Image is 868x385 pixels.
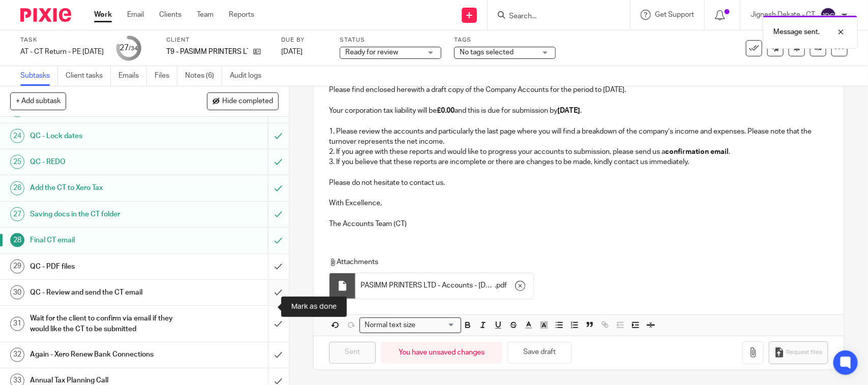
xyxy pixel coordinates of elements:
[10,285,24,300] div: 30
[329,147,828,157] p: 2. If you agree with these reports and would like to progress your accounts to submission, please...
[66,66,111,86] a: Client tasks
[10,155,24,169] div: 25
[787,348,823,357] span: Request files
[197,10,214,20] a: Team
[10,207,24,221] div: 27
[30,129,182,144] h1: QC - Lock dates
[329,106,828,116] p: Your corporation tax liability will be and this is due for submission by .
[665,148,729,155] strong: confirmation email
[20,47,104,57] div: AT - CT Return - PE [DATE]
[185,66,222,86] a: Notes (6)
[418,320,455,331] input: Search for option
[118,66,147,86] a: Emails
[129,46,138,51] small: /34
[20,36,104,44] label: Task
[361,280,495,291] span: PASIMM PRINTERS LTD - Accounts - [DATE]
[127,10,144,20] a: Email
[362,320,417,331] span: Normal text size
[329,178,828,188] p: Please do not hesitate to contact us.
[437,107,455,114] strong: £0.00
[345,49,398,56] span: Ready for review
[460,49,514,56] span: No tags selected
[94,10,112,20] a: Work
[20,8,71,22] img: Pixie
[329,257,814,267] p: Attachments
[159,10,182,20] a: Clients
[355,273,533,299] div: .
[166,47,248,57] p: T9 - PASIMM PRINTERS LTD
[30,154,182,170] h1: QC - REDO
[329,157,828,167] p: 3. If you believe that these reports are incomplete or there are changes to be made, kindly conta...
[30,311,182,337] h1: Wait for the client to confirm via email if they would like the CT to be submitted
[155,66,177,86] a: Files
[496,280,507,291] span: pdf
[381,342,502,364] div: You have unsaved changes
[281,48,303,55] span: [DATE]
[166,36,268,44] label: Client
[329,126,828,147] p: 1. Please review the accounts and particularly the last page where you will find a breakdown of t...
[10,317,24,331] div: 31
[10,92,66,110] button: + Add subtask
[773,27,820,37] p: Message sent.
[507,342,572,364] button: Save draft
[340,36,441,44] label: Status
[10,348,24,362] div: 32
[10,129,24,143] div: 24
[30,347,182,363] h1: Again - Xero Renew Bank Connections
[329,85,828,95] p: Please find enclosed herewith a draft copy of the Company Accounts for the period to [DATE].
[207,92,279,110] button: Hide completed
[10,260,24,274] div: 29
[229,10,254,20] a: Reports
[10,233,24,247] div: 28
[360,317,461,333] div: Search for option
[820,7,836,23] img: svg%3E
[557,107,580,114] strong: [DATE]
[119,42,138,54] div: 27
[10,181,24,196] div: 26
[30,233,182,248] h1: Final CT email
[769,341,828,364] button: Request files
[281,36,327,44] label: Due by
[30,180,182,196] h1: Add the CT to Xero Tax
[222,98,273,106] span: Hide completed
[329,342,376,364] input: Sent
[30,259,182,274] h1: QC - PDF files
[230,66,269,86] a: Audit logs
[30,285,182,300] h1: QC - Review and send the CT email
[20,66,58,86] a: Subtasks
[20,47,104,57] div: AT - CT Return - PE 28-02-2025
[329,219,828,229] p: The Accounts Team (CT)
[329,198,828,208] p: With Excellence,
[30,207,182,222] h1: Saving docs in the CT folder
